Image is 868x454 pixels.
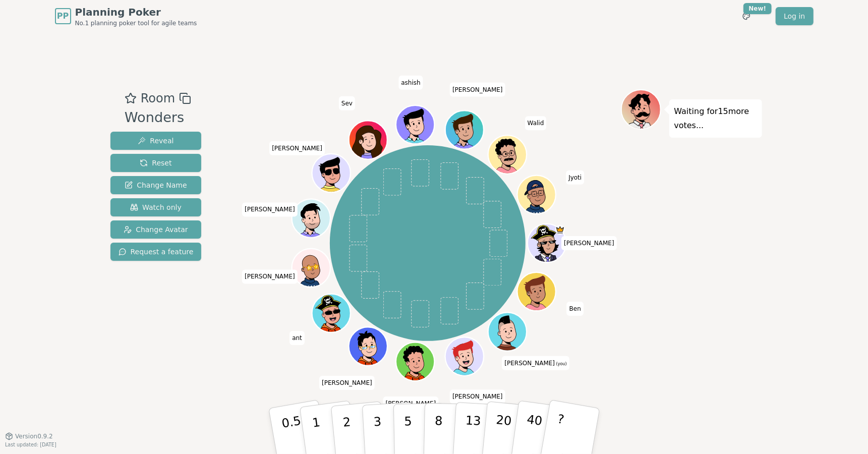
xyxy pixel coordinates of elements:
[110,176,202,194] button: Change Name
[110,198,202,216] button: Watch only
[75,19,197,27] span: No.1 planning poker tool for agile teams
[776,7,813,25] a: Log in
[138,136,173,146] span: Reveal
[398,76,423,90] span: Click to change your name
[489,314,526,350] button: Click to change your avatar
[110,132,202,150] button: Reveal
[119,247,194,257] span: Request a feature
[561,236,617,250] span: Click to change your name
[525,116,547,130] span: Click to change your name
[57,10,69,22] span: PP
[110,243,202,261] button: Request a feature
[269,141,325,155] span: Click to change your name
[566,171,584,185] span: Click to change your name
[555,362,567,366] span: (you)
[125,180,187,190] span: Change Name
[130,202,182,212] span: Watch only
[450,389,505,404] span: Click to change your name
[124,224,188,235] span: Change Avatar
[15,432,53,440] span: Version 0.9.2
[110,220,202,239] button: Change Avatar
[55,5,197,27] a: PPPlanning PokerNo.1 planning poker tool for agile teams
[555,225,565,235] span: Jay is the host
[737,7,756,25] button: New!
[743,3,772,14] div: New!
[140,158,171,168] span: Reset
[674,104,757,133] p: Waiting for 15 more votes...
[319,376,375,390] span: Click to change your name
[290,331,305,345] span: Click to change your name
[383,396,439,411] span: Click to change your name
[75,5,197,19] span: Planning Poker
[242,202,298,216] span: Click to change your name
[450,83,505,97] span: Click to change your name
[125,107,191,128] div: Wonders
[502,356,569,370] span: Click to change your name
[5,442,56,447] span: Last updated: [DATE]
[141,89,175,107] span: Room
[242,270,298,284] span: Click to change your name
[125,89,137,107] button: Add as favourite
[339,96,355,110] span: Click to change your name
[567,302,584,316] span: Click to change your name
[5,432,53,440] button: Version0.9.2
[110,154,202,172] button: Reset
